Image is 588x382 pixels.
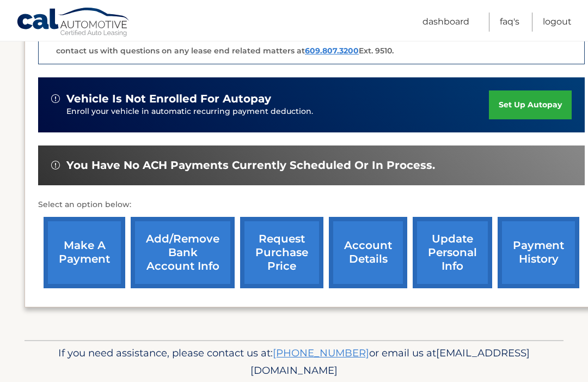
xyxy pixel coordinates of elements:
img: alert-white.svg [51,94,60,103]
img: alert-white.svg [51,161,60,169]
p: The end of your lease is approaching soon. A member of our lease end team will be in touch soon t... [56,19,578,56]
a: set up autopay [489,90,572,119]
p: Select an option below: [38,198,585,211]
a: Logout [543,13,572,32]
a: account details [329,217,407,288]
a: Add/Remove bank account info [131,217,235,288]
p: Enroll your vehicle in automatic recurring payment deduction. [66,106,489,118]
a: Cal Automotive [16,7,131,39]
span: You have no ACH payments currently scheduled or in process. [66,159,435,172]
a: [PHONE_NUMBER] [273,347,369,359]
span: vehicle is not enrolled for autopay [66,92,271,106]
p: If you need assistance, please contact us at: or email us at [41,344,547,379]
a: payment history [498,217,579,288]
a: make a payment [44,217,125,288]
a: Dashboard [422,13,469,32]
a: FAQ's [500,13,519,32]
a: request purchase price [240,217,323,288]
a: update personal info [413,217,492,288]
a: 609.807.3200 [305,46,359,56]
